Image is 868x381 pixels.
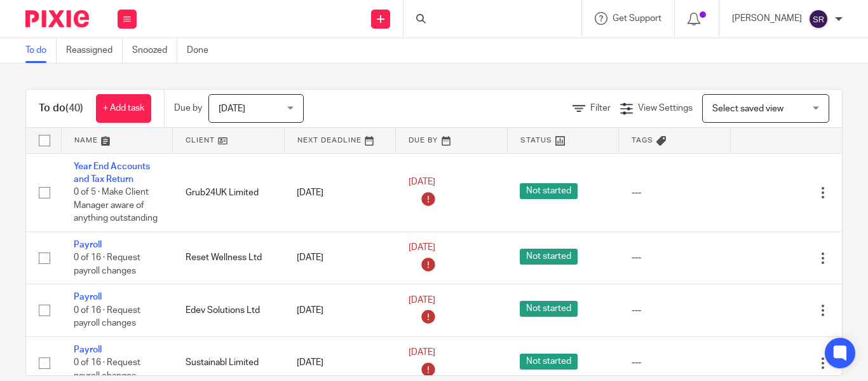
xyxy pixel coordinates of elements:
a: Snoozed [132,38,177,63]
span: Not started [520,354,578,370]
span: [DATE] [409,348,435,357]
span: 0 of 16 · Request payroll changes [74,358,140,380]
td: [DATE] [284,153,396,232]
a: Reassigned [66,38,123,63]
span: 0 of 16 · Request payroll changes [74,306,140,328]
span: Not started [520,183,578,199]
div: --- [632,356,718,369]
td: Reset Wellness Ltd [173,232,285,284]
td: [DATE] [284,284,396,336]
span: Not started [520,249,578,265]
a: Payroll [74,345,102,354]
span: Select saved view [712,104,783,113]
span: 0 of 5 · Make Client Manager aware of anything outstanding [74,188,158,223]
img: svg%3E [808,9,829,29]
span: Not started [520,301,578,317]
h1: To do [39,102,83,115]
p: Due by [174,102,202,114]
div: --- [632,304,718,317]
p: [PERSON_NAME] [732,12,802,25]
a: Year End Accounts and Tax Return [74,162,150,184]
span: View Settings [638,104,693,113]
span: [DATE] [409,178,435,187]
span: Get Support [613,14,661,23]
td: [DATE] [284,232,396,284]
img: Pixie [25,10,89,27]
span: [DATE] [409,244,435,253]
a: Payroll [74,240,102,249]
a: To do [25,38,57,63]
div: --- [632,186,718,199]
span: (40) [65,103,83,113]
span: 0 of 16 · Request payroll changes [74,253,140,275]
a: Done [187,38,218,63]
span: [DATE] [219,104,245,113]
a: Payroll [74,293,102,301]
td: Edev Solutions Ltd [173,284,285,336]
td: Grub24UK Limited [173,153,285,232]
span: [DATE] [409,296,435,305]
div: --- [632,251,718,264]
span: Tags [632,137,653,144]
span: Filter [590,104,611,113]
a: + Add task [96,94,151,123]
